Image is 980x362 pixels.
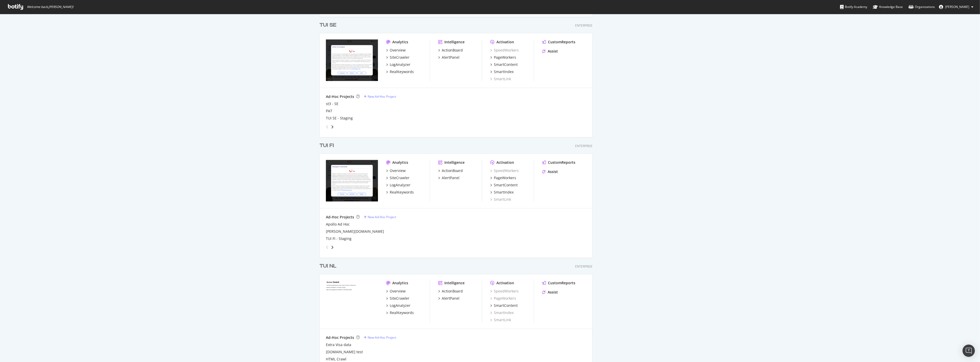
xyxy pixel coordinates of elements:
[368,94,396,99] div: New Ad-Hoc Project
[575,23,593,28] div: Enterprise
[386,190,414,195] a: RealKeywords
[326,39,378,81] img: tui.se
[490,317,511,323] a: SmartLink
[548,160,575,165] div: CustomReports
[390,310,414,315] div: RealKeywords
[326,108,332,114] div: PAT
[490,197,511,202] a: SmartLink
[575,264,593,269] div: Enterprise
[542,39,575,45] a: CustomReports
[490,55,516,60] a: PageWorkers
[442,55,459,60] div: AlertPanel
[442,296,459,301] div: AlertPanel
[494,183,518,188] div: SmartContent
[386,310,414,315] a: RealKeywords
[390,183,411,188] div: LogAnalyzer
[326,349,363,355] a: [DOMAIN_NAME] test
[319,142,334,149] div: TUI FI
[392,160,408,165] div: Analytics
[319,263,338,270] a: TUI NL
[319,142,336,149] a: TUI FI
[326,280,378,322] img: tui.nl
[390,190,414,195] div: RealKeywords
[444,160,465,165] div: Intelligence
[392,280,408,286] div: Analytics
[319,263,336,270] div: TUI NL
[438,296,459,301] a: AlertPanel
[319,22,338,29] a: TUI SE
[390,175,409,180] div: SiteCrawler
[490,168,519,173] a: SpeedWorkers
[326,357,346,362] a: HTML Crawl
[326,335,354,340] div: Ad-Hoc Projects
[386,183,411,188] a: LogAnalyzer
[438,289,463,294] a: ActionBoard
[490,183,518,188] a: SmartContent
[27,5,73,9] span: Welcome back, [PERSON_NAME] !
[490,48,519,53] a: SpeedWorkers
[490,289,519,294] a: SpeedWorkers
[444,280,465,286] div: Intelligence
[542,169,558,174] a: Assist
[386,48,406,53] a: Overview
[386,289,406,294] a: Overview
[873,4,903,9] div: Knowledge Base
[490,76,511,82] a: SmartLink
[908,4,935,9] div: Organizations
[444,39,465,45] div: Intelligence
[364,215,396,219] a: New Ad-Hoc Project
[390,303,411,308] div: LogAnalyzer
[490,296,516,301] div: PageWorkers
[392,39,408,45] div: Analytics
[490,62,518,67] a: SmartContent
[494,303,518,308] div: SmartContent
[548,39,575,45] div: CustomReports
[490,310,514,315] a: SmartIndex
[542,290,558,295] a: Assist
[386,62,411,67] a: LogAnalyzer
[438,168,463,173] a: ActionBoard
[935,3,977,11] button: [PERSON_NAME]
[494,69,514,74] div: SmartIndex
[326,222,350,227] a: Apollo Ad Hoc
[575,144,593,148] div: Enterprise
[490,303,518,308] a: SmartContent
[326,236,352,241] a: TUI FI - Staging
[319,22,336,29] div: TUI SE
[326,101,338,106] a: st3 - SE
[386,175,409,180] a: SiteCrawler
[494,175,516,180] div: PageWorkers
[331,245,334,250] div: angle-right
[963,345,975,357] div: Open Intercom Messenger
[390,289,406,294] div: Overview
[840,4,867,9] div: Botify Academy
[548,290,558,295] div: Assist
[390,62,411,67] div: LogAnalyzer
[438,55,459,60] a: AlertPanel
[326,160,378,202] img: tui.fi
[324,243,331,252] div: angle-left
[386,55,409,60] a: SiteCrawler
[490,69,514,74] a: SmartIndex
[542,160,575,165] a: CustomReports
[390,48,406,53] div: Overview
[390,69,414,74] div: RealKeywords
[326,229,384,234] a: [PERSON_NAME][DOMAIN_NAME]
[496,160,514,165] div: Activation
[326,215,354,220] div: Ad-Hoc Projects
[326,116,353,121] a: TUI SE - Staging
[496,280,514,286] div: Activation
[496,39,514,45] div: Activation
[494,190,514,195] div: SmartIndex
